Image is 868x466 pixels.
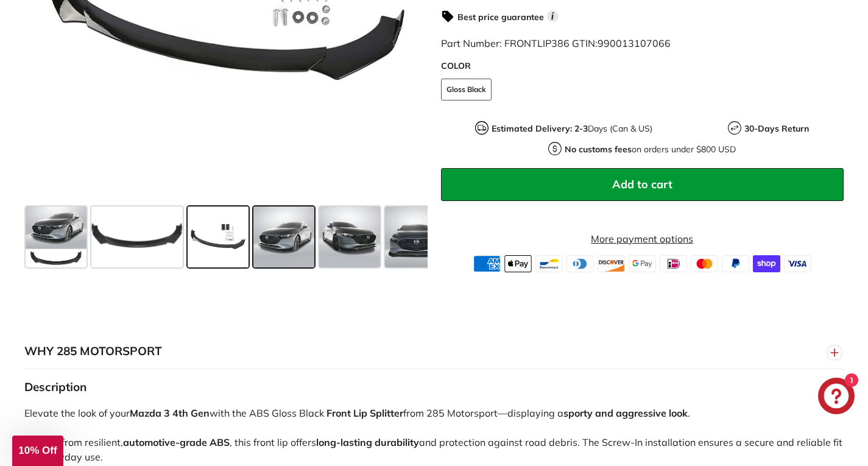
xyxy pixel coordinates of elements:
img: american_express [473,255,501,272]
img: master [691,255,718,272]
span: Part Number: FRONTLIP386 GTIN: [441,37,671,49]
div: 10% Off [12,436,63,466]
strong: 30-Days Return [744,122,809,133]
img: ideal [660,255,687,272]
img: paypal [722,255,749,272]
img: bancontact [535,255,563,272]
img: apple_pay [504,255,532,272]
span: Add to cart [612,177,672,191]
p: on orders under $800 USD [565,143,736,155]
button: WHY 285 MOTORSPORT [24,333,844,370]
strong: long-lasting durability [316,436,419,448]
strong: Estimated Delivery: 2-3 [492,122,588,133]
img: shopify_pay [753,255,780,272]
p: Days (Can & US) [492,122,652,135]
img: diners_club [566,255,594,272]
strong: Mazda 3 4th Gen [130,407,210,419]
img: discover [598,255,625,272]
button: Add to cart [441,168,844,200]
span: 990013107066 [598,37,671,49]
strong: Front Lip Splitter [326,407,403,419]
inbox-online-store-chat: Shopify online store chat [814,378,858,417]
strong: sporty and aggressive look [563,407,688,419]
strong: No customs fees [565,143,632,154]
label: COLOR [441,59,844,72]
span: 10% Off [18,445,57,456]
span: i [547,10,559,22]
img: google_pay [629,255,656,272]
a: More payment options [441,231,844,245]
strong: automotive-grade ABS [123,436,230,448]
img: visa [784,255,811,272]
button: Description [24,369,844,406]
strong: Best price guarantee [457,11,544,22]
